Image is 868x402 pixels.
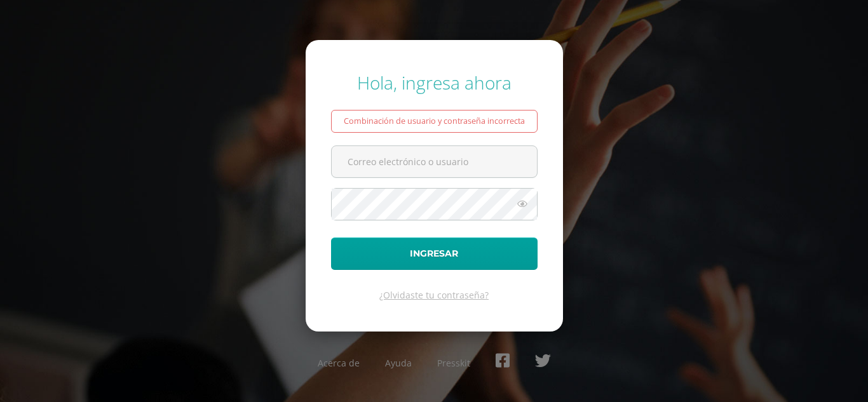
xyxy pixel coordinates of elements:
input: Correo electrónico o usuario [332,146,537,177]
a: Ayuda [385,357,412,369]
div: Hola, ingresa ahora [331,70,538,95]
a: Acerca de [318,357,360,369]
div: Combinación de usuario y contraseña incorrecta [331,110,538,133]
a: ¿Olvidaste tu contraseña? [379,289,489,301]
button: Ingresar [331,238,538,270]
a: Presskit [437,357,470,369]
